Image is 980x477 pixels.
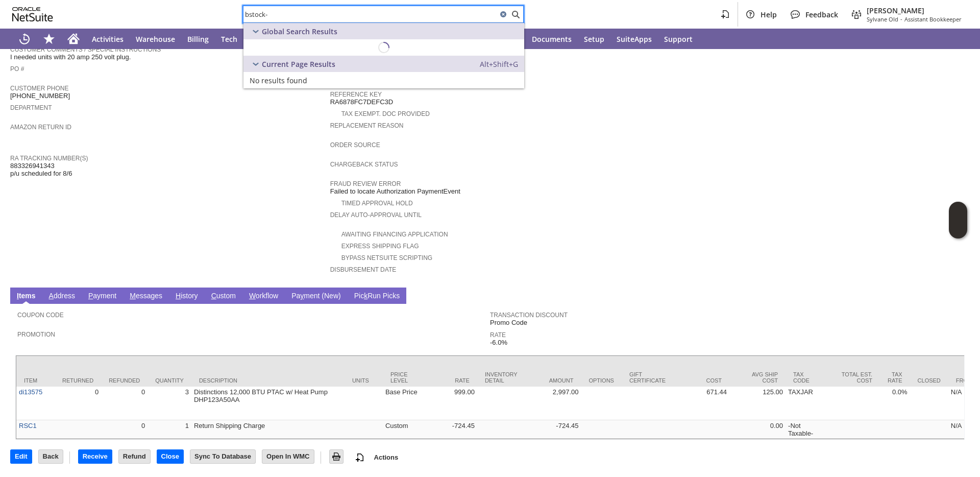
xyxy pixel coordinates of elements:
[190,450,255,463] input: Sync To Database
[148,420,191,439] td: 1
[831,371,872,384] div: Total Est. Cost
[43,33,55,45] svg: Shortcuts
[92,34,124,44] span: Activities
[86,29,130,49] a: Activities
[10,46,161,53] a: Customer Comments / Special Instructions
[10,104,52,111] a: Department
[209,292,238,301] a: Custom
[584,34,604,44] span: Setup
[49,292,54,300] span: A
[211,292,216,300] span: C
[17,292,19,300] span: I
[249,292,256,300] span: W
[786,420,824,439] td: -Not Taxable-
[485,371,518,384] div: Inventory Detail
[330,266,397,273] a: Disbursement Date
[127,292,165,301] a: Messages
[101,420,148,439] td: 0
[761,10,777,19] span: Help
[729,420,786,439] td: 0.00
[900,15,902,23] span: -
[243,8,497,20] input: Search
[62,377,93,384] div: Returned
[383,387,421,420] td: Base Price
[383,420,421,439] td: Custom
[10,85,68,92] a: Customer Phone
[330,141,380,149] a: Order Source
[10,92,70,100] span: [PHONE_NUMBER]
[250,76,307,85] span: No results found
[578,29,610,49] a: Setup
[673,387,729,420] td: 671.44
[119,450,150,463] input: Refund
[191,387,345,420] td: Distinctions 12,000 BTU PTAC w/ Heat Pump DHP123A50AA
[490,339,507,347] span: -6.0%
[330,122,404,129] a: Replacement reason
[17,312,64,319] a: Coupon Code
[888,371,902,384] div: Tax Rate
[880,387,910,420] td: 0.0%
[429,377,470,384] div: Rate
[101,387,148,420] td: 0
[61,29,86,49] a: Home
[805,10,838,19] span: Feedback
[330,180,401,187] a: Fraud Review Error
[793,371,816,384] div: Tax Code
[11,450,32,463] input: Edit
[918,377,941,384] div: Closed
[155,377,184,384] div: Quantity
[289,292,343,301] a: Payment (New)
[12,7,53,21] svg: logo
[199,377,337,384] div: Description
[215,29,243,49] a: Tech
[86,292,119,301] a: Payment
[221,34,237,44] span: Tech
[729,387,786,420] td: 125.00
[370,454,403,461] a: Actions
[243,72,524,88] a: No results found
[330,187,460,196] span: Failed to locate Authorization PaymentEvent
[37,29,61,49] div: Shortcuts
[10,124,71,131] a: Amazon Return ID
[19,388,42,396] a: di13575
[364,292,367,300] span: k
[10,162,72,178] span: 883326941343 p/u scheduled for 8/6
[330,450,342,463] img: Print
[19,422,37,430] a: RSC1
[300,292,304,300] span: y
[867,6,962,15] span: [PERSON_NAME]
[187,34,209,44] span: Billing
[949,202,967,238] iframe: Click here to launch Oracle Guided Learning Help Panel
[330,211,422,219] a: Delay Auto-Approval Until
[341,231,448,238] a: Awaiting Financing Application
[352,292,402,301] a: PickRun Picks
[330,91,382,98] a: Reference Key
[39,450,63,463] input: Back
[247,292,281,301] a: Workflow
[951,290,964,302] a: Unrolled view on
[330,161,398,168] a: Chargeback Status
[949,221,967,239] span: Oracle Guided Learning Widget. To move around, please hold and drag
[148,387,191,420] td: 3
[421,420,477,439] td: -724.45
[354,451,366,464] img: add-record.svg
[181,29,215,49] a: Billing
[681,377,722,384] div: Cost
[341,243,419,250] a: Express Shipping Flag
[176,292,181,300] span: H
[629,371,666,384] div: Gift Certificate
[421,387,477,420] td: 999.00
[88,292,93,300] span: P
[480,59,518,69] span: Alt+Shift+G
[330,450,343,463] input: Print
[55,387,101,420] td: 0
[525,420,581,439] td: -724.45
[658,29,699,49] a: Support
[509,8,522,20] svg: Search
[262,450,314,463] input: Open In WMC
[173,292,201,301] a: History
[67,33,80,45] svg: Home
[10,155,88,162] a: RA Tracking Number(s)
[79,450,112,463] input: Receive
[589,377,614,384] div: Options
